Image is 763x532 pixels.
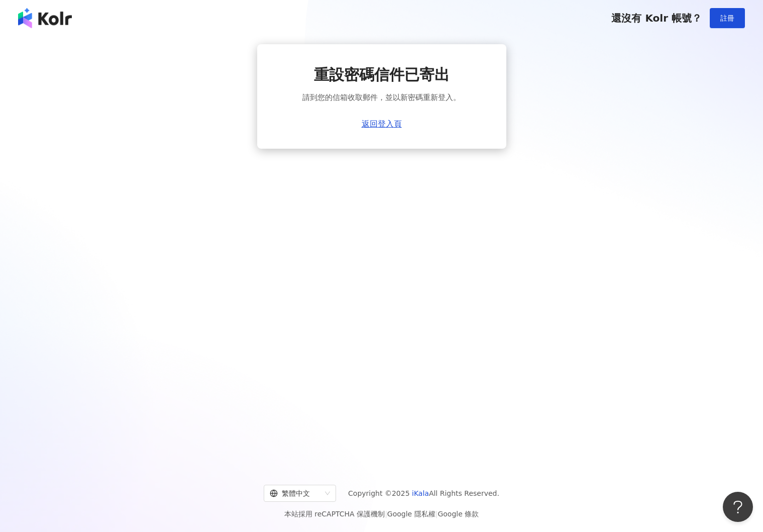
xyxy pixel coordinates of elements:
[314,64,450,85] span: 重設密碼信件已寄出
[710,8,745,28] button: 註冊
[348,487,499,499] span: Copyright © 2025 All Rights Reserved.
[385,510,387,518] span: |
[723,492,753,522] iframe: Help Scout Beacon - Open
[412,489,429,497] a: iKala
[270,485,321,501] div: 繁體中文
[284,508,479,520] span: 本站採用 reCAPTCHA 保護機制
[435,510,438,518] span: |
[720,14,734,22] span: 註冊
[387,510,435,518] a: Google 隱私權
[438,510,479,518] a: Google 條款
[611,12,702,24] span: 還沒有 Kolr 帳號？
[18,8,72,28] img: logo
[302,91,461,103] span: 請到您的信箱收取郵件，並以新密碼重新登入。
[362,120,402,129] a: 返回登入頁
